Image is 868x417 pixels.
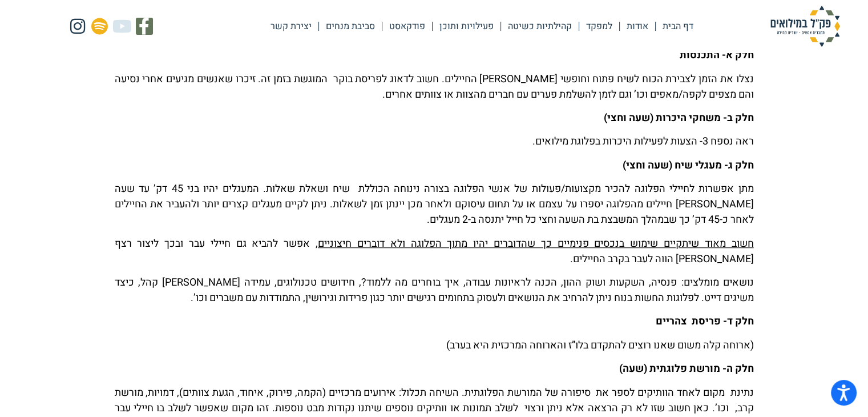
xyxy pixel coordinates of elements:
[748,6,862,47] img: פק"ל
[619,361,754,376] strong: חלק ה- מורשת פלוגתית (שעה)
[319,13,382,39] a: סביבת מנחים
[264,13,700,39] nav: Menu
[656,13,700,39] a: דף הבית
[604,110,754,126] strong: חלק ב- משחקי היכרות (שעה וחצי)
[501,13,579,39] a: קהילתיות כשיטה
[115,275,754,306] p: נושאים מומלצים: פנסיה, השקעות ושוק ההון, הכנה לראיונות עבודה, איך בוחרים מה ללמוד?, חידושים טכנול...
[382,13,432,39] a: פודקאסט
[433,13,500,39] a: פעילויות ותוכן
[264,13,318,39] a: יצירת קשר
[579,13,619,39] a: למפקד
[115,71,754,102] p: נצלו את הזמן לצבירת הכוח לשיח פתוח וחופשי [PERSON_NAME] החיילים. חשוב לדאוג לפריסת בוקר המוגשת בז...
[656,314,754,329] strong: חלק ד- פריסת צהריים
[318,236,754,251] u: חשוב מאוד שיתקיים שימוש בנכסים פנימיים כך שהדוברים יהיו מתוך הפלוגה ולא דוברים חיצוניים
[115,181,754,227] p: מתן אפשרות לחיילי הפלוגה להכיר מקצועות/פעולות של אנשי הפלוגה בצורה נינוחה הכוללת שיח ושאלת שאלות....
[115,338,754,353] p: (ארוחה קלה משום שאנו רוצים להתקדם בלו”ז והארוחה המרכזית היא בערב)
[623,158,754,173] strong: חלק ג- מעגלי שיח (שעה וחצי)
[115,236,754,267] p: , אפשר להביא גם חיילי עבר ובכך ליצור רצף [PERSON_NAME] הווה לעבר בקרב החיילים.
[680,47,754,63] strong: חלק א- התכנסות
[620,13,655,39] a: אודות
[115,134,754,149] p: ראה נספח 3- הצעות לפעילות היכרות בפלוגת מילואים.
